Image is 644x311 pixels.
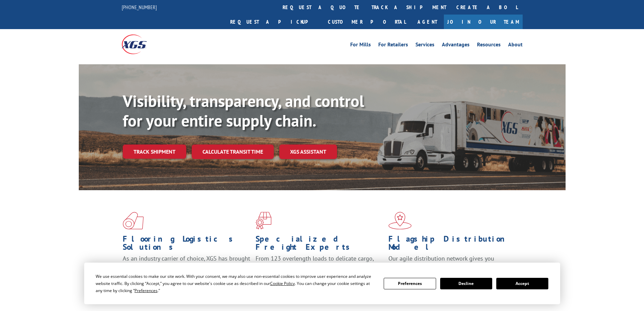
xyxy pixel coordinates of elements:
[256,235,383,254] h1: Specialized Freight Experts
[123,254,250,279] span: As an industry carrier of choice, XGS has brought innovation and dedication to flooring logistics...
[440,278,492,289] button: Decline
[496,278,548,289] button: Accept
[388,212,412,229] img: xgs-icon-flagship-distribution-model-red
[384,278,436,289] button: Preferences
[256,212,271,229] img: xgs-icon-focused-on-flooring-red
[350,42,371,49] a: For Mills
[508,42,523,49] a: About
[256,254,383,285] p: From 123 overlength loads to delicate cargo, our experienced staff knows the best way to move you...
[123,90,364,131] b: Visibility, transparency, and control for your entire supply chain.
[378,42,408,49] a: For Retailers
[279,145,337,159] a: XGS ASSISTANT
[96,273,376,294] div: We use essential cookies to make our site work. With your consent, we may also use non-essential ...
[135,288,158,293] span: Preferences
[477,42,501,49] a: Resources
[123,235,251,254] h1: Flooring Logistics Solutions
[411,15,444,29] a: Agent
[225,15,323,29] a: Request a pickup
[444,15,523,29] a: Join Our Team
[270,281,295,286] span: Cookie Policy
[123,212,144,229] img: xgs-icon-total-supply-chain-intelligence-red
[388,235,516,254] h1: Flagship Distribution Model
[323,15,411,29] a: Customer Portal
[123,145,186,159] a: Track shipment
[415,42,434,49] a: Services
[388,254,513,270] span: Our agile distribution network gives you nationwide inventory management on demand.
[442,42,470,49] a: Advantages
[122,4,157,10] a: [PHONE_NUMBER]
[192,145,274,159] a: Calculate transit time
[84,263,560,304] div: Cookie Consent Prompt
